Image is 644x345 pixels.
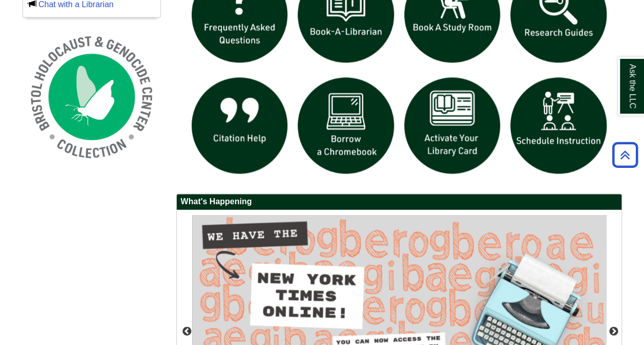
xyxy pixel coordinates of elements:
[182,326,192,336] button: Previous
[23,28,161,166] img: Holocaust and Genocide Collection
[399,72,506,179] img: activate Library Card icon links to form to activate student ID into library card
[505,72,612,179] img: For faculty. Schedule Library Instruction icon links to form.
[609,148,641,162] a: Back to Top
[177,194,621,210] h2: What's Happening
[609,326,619,336] button: Next
[186,72,293,179] img: citation help icon links to citation help guide page
[293,72,399,179] img: Borrow a chromebook icon links to the borrow a chromebook web page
